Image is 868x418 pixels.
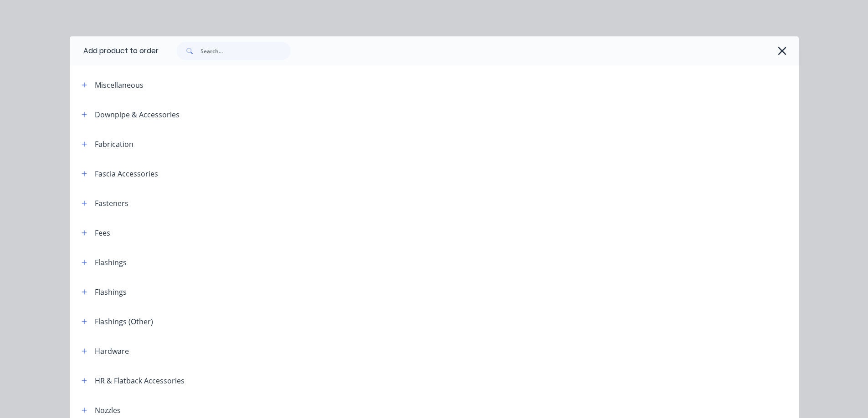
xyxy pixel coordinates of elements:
[70,36,159,65] div: Add product to order
[95,405,121,416] div: Nozzles
[95,80,144,91] div: Miscellaneous
[95,227,110,238] div: Fees
[95,287,127,297] div: Flashings
[200,42,291,60] input: Search...
[95,168,158,179] div: Fascia Accessories
[95,375,185,386] div: HR & Flatback Accessories
[95,257,127,268] div: Flashings
[95,109,180,120] div: Downpipe & Accessories
[95,198,128,209] div: Fasteners
[95,346,129,357] div: Hardware
[95,139,134,150] div: Fabrication
[95,316,153,327] div: Flashings (Other)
